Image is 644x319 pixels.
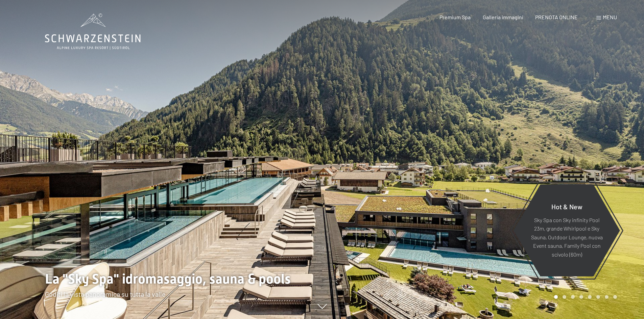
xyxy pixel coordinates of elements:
div: Carousel Page 8 [613,295,617,299]
span: Menu [603,14,617,20]
p: Sky Spa con Sky infinity Pool 23m, grande Whirlpool e Sky Sauna, Outdoor Lounge, nuova Event saun... [530,215,603,259]
a: Premium Spa [439,14,471,20]
div: Carousel Page 3 [571,295,575,299]
div: Carousel Page 7 [605,295,609,299]
div: Carousel Page 1 (Current Slide) [554,295,558,299]
div: Carousel Page 6 [596,295,600,299]
div: Carousel Page 2 [563,295,566,299]
div: Carousel Pagination [552,295,617,299]
div: Carousel Page 5 [588,295,592,299]
a: Hot & New Sky Spa con Sky infinity Pool 23m, grande Whirlpool e Sky Sauna, Outdoor Lounge, nuova ... [513,184,620,277]
a: Galleria immagini [483,14,523,20]
a: PRENOTA ONLINE [535,14,578,20]
span: Hot & New [551,202,582,210]
div: Carousel Page 4 [579,295,583,299]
